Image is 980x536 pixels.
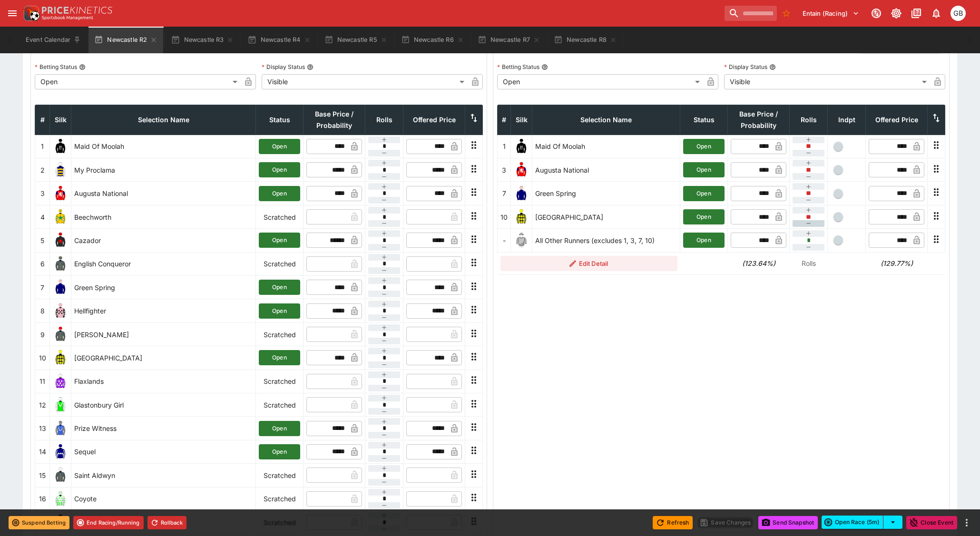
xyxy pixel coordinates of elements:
div: Open [35,74,241,89]
button: Newcastle R4 [242,27,316,53]
th: # [35,105,50,135]
td: My Proclama [71,158,256,182]
button: Open [683,162,725,177]
img: runner 10 [53,350,68,365]
img: runner 5 [53,233,68,248]
button: Newcastle R8 [548,27,623,53]
p: Rolls [793,258,825,268]
h6: (129.77%) [869,258,925,268]
img: runner 7 [514,186,529,201]
td: [PERSON_NAME] [71,322,256,346]
button: more [961,517,972,528]
th: Offered Price [403,105,465,135]
td: 11 [35,370,50,393]
th: Rolls [365,105,403,135]
p: Scratched [259,376,300,386]
td: 14 [35,440,50,463]
td: Sequel [71,440,256,463]
img: runner 4 [53,209,68,224]
img: runner 3 [53,186,68,201]
td: [GEOGRAPHIC_DATA] [532,205,680,228]
td: 5 [35,229,50,252]
button: Display Status [769,64,776,70]
button: Open [259,162,300,177]
td: 9 [35,322,50,346]
button: Open [259,139,300,154]
button: Open [259,421,300,436]
img: runner 15 [53,468,68,483]
img: runner 1 [514,139,529,154]
td: English Conqueror [71,252,256,275]
button: Open [259,303,300,319]
button: Rollback [147,516,186,529]
button: Open [259,350,300,365]
td: Green Spring [71,276,256,299]
td: 16 [35,487,50,510]
button: Open [259,280,300,295]
td: 10 [35,346,50,370]
img: runner 16 [53,491,68,507]
td: 1 [498,135,511,158]
button: Connected to PK [868,5,885,22]
th: Independent [828,105,866,135]
button: Open [683,209,725,224]
p: Scratched [259,494,300,504]
button: Betting Status [79,64,86,70]
button: Open [259,233,300,248]
img: runner 13 [53,421,68,436]
p: Betting Status [497,63,539,71]
img: runner 1 [53,139,68,154]
th: # [498,105,511,135]
th: Offered Price [866,105,928,135]
div: Visible [724,74,930,89]
div: split button [822,516,902,529]
td: 12 [35,393,50,416]
button: Notifications [928,5,945,22]
p: Betting Status [35,63,77,71]
div: Visible [262,74,468,89]
th: Base Price / Probability [304,105,365,135]
img: runner 12 [53,397,68,412]
th: Selection Name [532,105,680,135]
button: Open [259,444,300,459]
td: Maid Of Moolah [71,135,256,158]
td: Beechworth [71,205,256,228]
td: 10 [498,205,511,228]
p: Display Status [262,63,305,71]
button: Documentation [908,5,925,22]
img: runner 11 [53,374,68,389]
td: 6 [35,252,50,275]
p: Scratched [259,400,300,410]
td: Maid Of Moolah [532,135,680,158]
img: runner 6 [53,256,68,272]
td: Hellfighter [71,299,256,322]
td: Saint Aldwyn [71,464,256,487]
p: Scratched [259,212,300,222]
td: 2 [35,158,50,182]
button: Close Event [906,516,957,529]
th: Selection Name [71,105,256,135]
th: Status [680,105,728,135]
img: runner 10 [514,209,529,224]
td: 7 [498,182,511,205]
button: End Racing/Running [73,516,144,529]
td: Augusta National [71,182,256,205]
td: 1 [35,135,50,158]
div: Gary Brigginshaw [951,6,966,21]
p: Display Status [724,63,767,71]
th: Silk [511,105,532,135]
img: runner 7 [53,280,68,295]
img: runner 3 [514,162,529,177]
button: Toggle light/dark mode [888,5,905,22]
button: Suspend Betting [9,516,69,529]
button: Send Snapshot [758,516,818,529]
img: blank-silk.png [514,233,529,248]
th: Rolls [790,105,828,135]
button: Newcastle R5 [319,27,393,53]
button: Event Calendar [20,27,87,53]
td: 3 [498,158,511,182]
td: Cazador [71,229,256,252]
td: 3 [35,182,50,205]
td: 8 [35,299,50,322]
img: PriceKinetics [42,7,112,14]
